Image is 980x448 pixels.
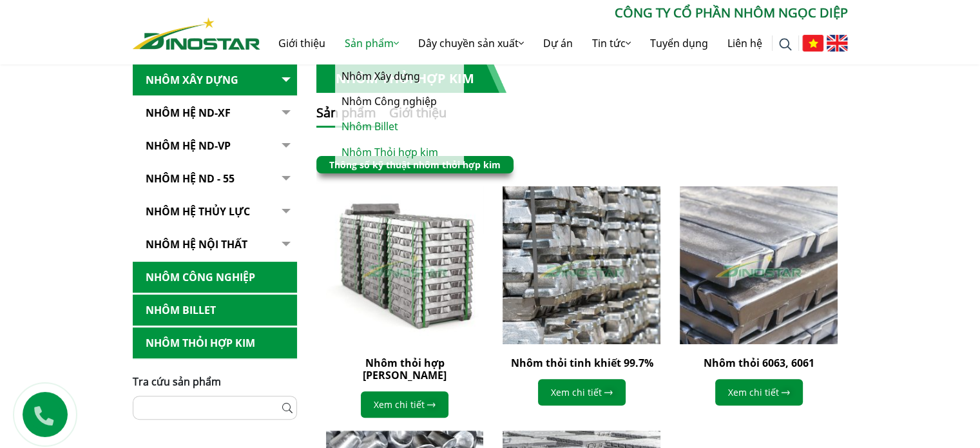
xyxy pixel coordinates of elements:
[538,379,626,405] a: Xem chi tiết
[335,114,464,139] a: Nhôm Billet
[715,379,803,405] a: Xem chi tiết
[335,64,464,89] a: Nhôm Xây dựng
[510,356,653,370] a: Nhôm thỏi tinh khiết 99.7%
[133,130,297,162] a: Nhôm Hệ ND-VP
[133,262,297,293] a: Nhôm Công nghiệp
[133,17,260,50] img: Nhôm Dinostar
[827,35,848,52] img: English
[335,140,464,165] a: Nhôm Thỏi hợp kim
[133,97,297,129] a: Nhôm Hệ ND-XF
[718,23,772,64] a: Liên hệ
[704,356,814,370] a: Nhôm thỏi 6063, 6061
[326,186,484,344] img: Nhôm thỏi hợp kim
[133,295,297,326] a: Nhôm Billet
[133,229,297,260] a: Nhôm hệ nội thất
[533,23,582,64] a: Dự án
[335,89,464,114] a: Nhôm Công nghiệp
[335,23,408,64] a: Sản phẩm
[260,3,848,23] p: CÔNG TY CỔ PHẦN NHÔM NGỌC DIỆP
[133,375,221,389] span: Tra cứu sản phẩm
[503,186,660,344] img: Nhôm thỏi tinh khiết 99.7%
[269,23,335,64] a: Giới thiệu
[133,327,297,359] a: Nhôm Thỏi hợp kim
[316,64,506,93] h1: Nhôm Thỏi hợp kim
[680,186,838,344] img: Nhôm thỏi 6063, 6061
[408,23,533,64] a: Dây chuyền sản xuất
[133,64,297,96] a: Nhôm Xây dựng
[363,356,447,382] a: Nhôm thỏi hợp [PERSON_NAME]
[582,23,640,64] a: Tin tức
[329,159,501,171] a: Thông số kỹ thuật nhôm thỏi hợp kim
[133,163,297,195] a: NHÔM HỆ ND - 55
[133,196,297,228] a: Nhôm hệ thủy lực
[802,35,823,52] img: Tiếng Việt
[640,23,718,64] a: Tuyển dụng
[779,38,792,51] img: search
[316,103,376,128] button: Sản phẩm
[361,391,448,418] a: Xem chi tiết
